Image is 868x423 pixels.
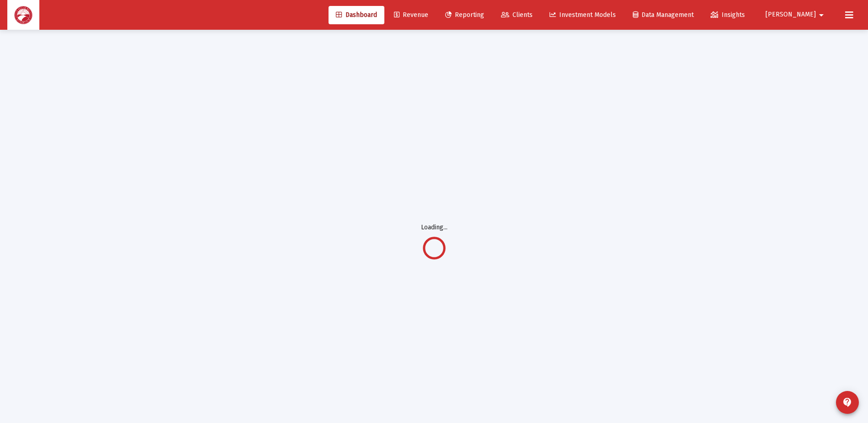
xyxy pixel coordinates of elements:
span: Data Management [633,11,694,19]
a: Revenue [387,6,436,24]
img: Dashboard [14,6,32,24]
button: [PERSON_NAME] [755,5,838,24]
a: Insights [703,6,752,24]
a: Dashboard [329,6,384,24]
span: Revenue [394,11,428,19]
a: Reporting [438,6,491,24]
span: Dashboard [336,11,377,19]
mat-icon: contact_support [842,397,853,408]
span: Clients [501,11,533,19]
span: Investment Models [550,11,616,19]
mat-icon: arrow_drop_down [816,6,827,24]
a: Investment Models [542,6,623,24]
span: Reporting [445,11,484,19]
span: Insights [711,11,745,19]
span: [PERSON_NAME] [766,11,816,19]
a: Data Management [625,6,701,24]
a: Clients [494,6,540,24]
